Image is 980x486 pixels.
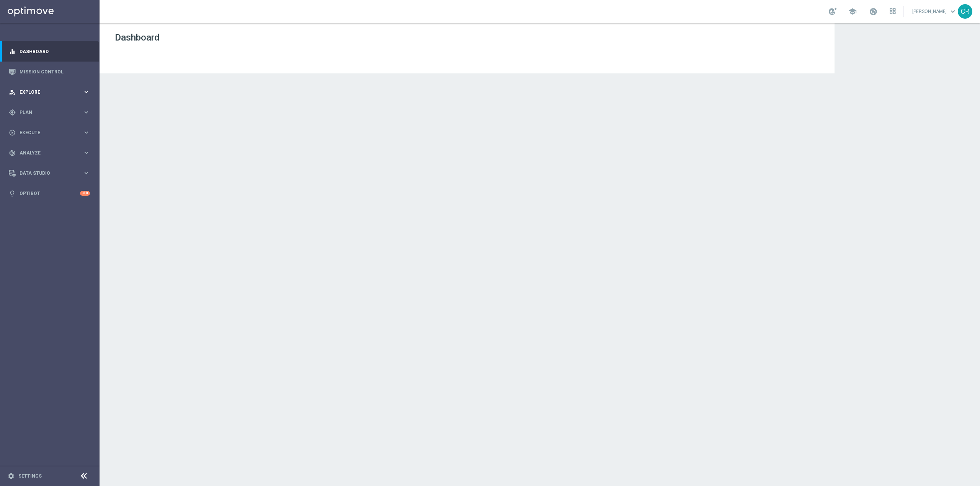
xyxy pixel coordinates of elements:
[20,41,90,62] a: Dashboard
[83,149,90,156] i: keyboard_arrow_right
[9,62,90,82] div: Mission Control
[20,151,83,155] span: Analyze
[8,69,90,75] button: Mission Control
[80,191,90,196] div: +10
[911,6,958,17] a: [PERSON_NAME]keyboard_arrow_down
[9,150,83,156] div: Analyze
[9,48,16,55] i: equalizer
[83,129,90,136] i: keyboard_arrow_right
[8,130,90,136] button: play_circle_outline Execute keyboard_arrow_right
[20,171,83,176] span: Data Studio
[83,169,90,177] i: keyboard_arrow_right
[8,89,90,95] button: person_search Explore keyboard_arrow_right
[9,150,16,156] i: track_changes
[20,183,80,203] a: Optibot
[9,41,90,62] div: Dashboard
[9,89,16,96] i: person_search
[958,4,972,19] div: CR
[9,109,83,116] div: Plan
[9,183,90,203] div: Optibot
[9,129,83,136] div: Execute
[8,473,15,479] i: settings
[9,170,83,177] div: Data Studio
[20,130,83,135] span: Execute
[949,7,957,16] span: keyboard_arrow_down
[9,129,16,136] i: play_circle_outline
[8,170,90,176] button: Data Studio keyboard_arrow_right
[8,150,90,156] button: track_changes Analyze keyboard_arrow_right
[8,190,90,197] button: lightbulb Optibot +10
[9,89,83,96] div: Explore
[83,88,90,96] i: keyboard_arrow_right
[83,109,90,116] i: keyboard_arrow_right
[20,62,90,82] a: Mission Control
[9,190,16,197] i: lightbulb
[20,90,83,94] span: Explore
[8,49,90,55] button: equalizer Dashboard
[20,110,83,115] span: Plan
[18,474,42,478] a: Settings
[8,109,90,115] button: gps_fixed Plan keyboard_arrow_right
[9,109,16,116] i: gps_fixed
[848,7,857,16] span: school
